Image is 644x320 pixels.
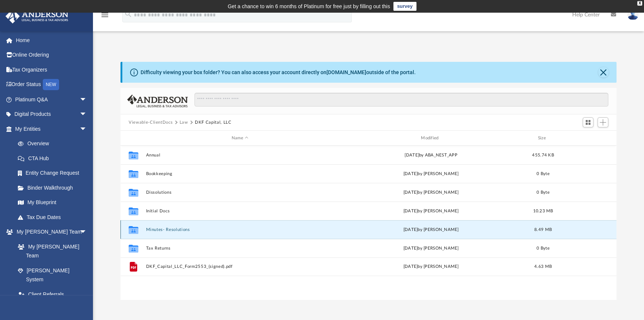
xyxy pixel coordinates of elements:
button: Law [180,119,188,126]
button: DKF_Capital_LLC_Form2553_(signed).pdf [146,264,334,269]
div: grid [120,146,616,300]
span: 4.63 MB [534,264,552,269]
button: Switch to Grid View [583,117,594,128]
div: [DATE] by [PERSON_NAME] [337,189,525,196]
button: More options [579,261,596,272]
button: Annual [146,153,334,158]
button: Tax Returns [146,246,334,251]
div: id [124,135,142,142]
button: Close [598,67,609,77]
input: Search files and folders [194,93,608,107]
div: Get a chance to win 6 months of Platinum for free just by filling out this [228,2,390,11]
span: arrow_drop_down [80,107,94,122]
div: NEW [43,79,59,90]
div: [DATE] by [PERSON_NAME] [337,263,525,270]
a: Tax Due Dates [10,210,98,225]
div: [DATE] by ABA_NEST_APP [337,152,525,159]
span: 10.23 MB [533,209,553,213]
a: My Entitiesarrow_drop_down [5,121,98,136]
span: 0 Byte [537,246,550,250]
span: arrow_drop_down [80,121,94,137]
div: Modified [337,135,525,142]
button: Initial Docs [146,209,334,213]
button: Bookkeeping [146,171,334,176]
a: Digital Productsarrow_drop_down [5,107,98,122]
a: Tax Organizers [5,62,98,77]
span: arrow_drop_down [80,225,94,240]
img: Anderson Advisors Platinum Portal [3,9,71,23]
a: Binder Walkthrough [10,180,98,195]
i: search [124,10,132,18]
a: Platinum Q&Aarrow_drop_down [5,92,98,107]
span: 8.49 MB [534,228,552,232]
button: Minutes- Resolutions [146,227,334,232]
span: arrow_drop_down [80,92,94,107]
div: Name [146,135,334,142]
span: 0 Byte [537,190,550,194]
button: Add [598,117,609,128]
div: [DATE] by [PERSON_NAME] [337,245,525,252]
a: My Blueprint [10,195,94,210]
a: [PERSON_NAME] System [10,263,94,287]
button: DKF Capital, LLC [195,119,231,126]
img: User Pic [627,9,638,20]
a: menu [100,14,109,19]
a: Home [5,33,98,48]
div: Size [528,135,558,142]
span: 0 Byte [537,172,550,176]
button: Viewable-ClientDocs [129,119,173,126]
a: Entity Change Request [10,166,98,181]
div: [DATE] by [PERSON_NAME] [337,208,525,215]
a: Order StatusNEW [5,77,98,92]
a: survey [393,2,416,11]
div: close [637,1,642,6]
a: Client Referrals [10,287,94,302]
a: My [PERSON_NAME] Team [10,239,91,263]
i: menu [100,10,109,19]
a: My [PERSON_NAME] Teamarrow_drop_down [5,225,94,240]
div: Difficulty viewing your box folder? You can also access your account directly on outside of the p... [141,69,416,76]
div: [DATE] by [PERSON_NAME] [337,171,525,177]
a: Online Ordering [5,48,98,63]
a: CTA Hub [10,151,98,166]
a: Overview [10,136,98,151]
div: id [561,135,613,142]
button: Dissolutions [146,190,334,195]
span: 455.74 KB [532,153,554,157]
div: [DATE] by [PERSON_NAME] [337,226,525,233]
a: [DOMAIN_NAME] [326,69,366,75]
